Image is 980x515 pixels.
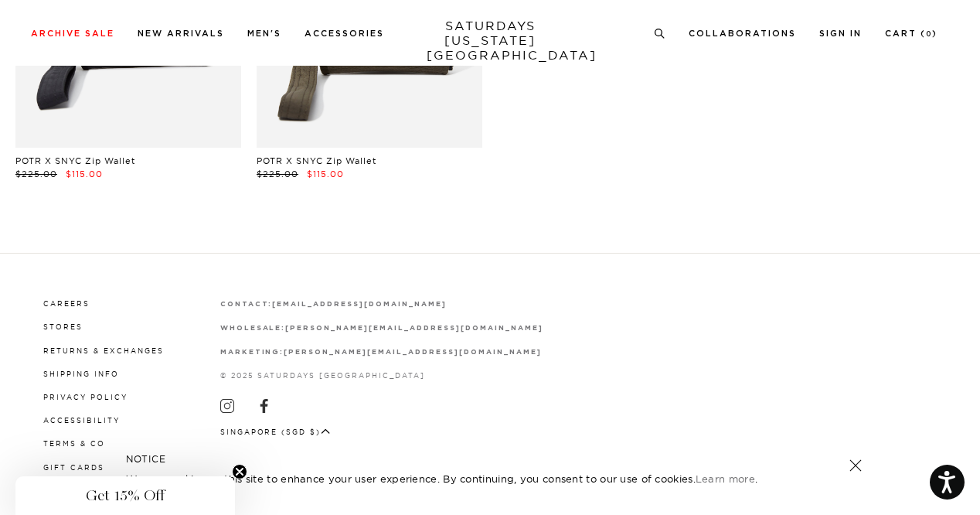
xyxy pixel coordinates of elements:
[220,370,543,381] p: © 2025 Saturdays [GEOGRAPHIC_DATA]
[43,370,119,378] a: Shipping Info
[257,169,298,179] span: $225.00
[307,169,344,179] span: $115.00
[689,29,796,38] a: Collaborations
[15,169,57,179] span: $225.00
[819,29,862,38] a: Sign In
[232,464,247,479] button: Close teaser
[696,472,755,485] a: Learn more
[305,29,384,38] a: Accessories
[126,452,854,466] h5: NOTICE
[86,486,165,505] span: Get 15% Off
[15,476,235,515] div: Get 15% OffClose teaser
[247,29,281,38] a: Men's
[138,29,224,38] a: New Arrivals
[220,426,331,438] button: Singapore (SGD $)
[43,439,154,448] a: Terms & Conditions
[126,471,799,486] p: We use cookies on this site to enhance your user experience. By continuing, you consent to our us...
[272,301,446,308] strong: [EMAIL_ADDRESS][DOMAIN_NAME]
[43,463,104,472] a: Gift Cards
[43,346,164,355] a: Returns & Exchanges
[285,323,543,332] a: [PERSON_NAME][EMAIL_ADDRESS][DOMAIN_NAME]
[31,29,114,38] a: Archive Sale
[284,349,541,356] strong: [PERSON_NAME][EMAIL_ADDRESS][DOMAIN_NAME]
[43,322,83,331] a: Stores
[220,349,284,356] strong: marketing:
[272,299,446,308] a: [EMAIL_ADDRESS][DOMAIN_NAME]
[43,299,90,308] a: Careers
[66,169,103,179] span: $115.00
[284,347,541,356] a: [PERSON_NAME][EMAIL_ADDRESS][DOMAIN_NAME]
[220,301,273,308] strong: contact:
[285,325,543,332] strong: [PERSON_NAME][EMAIL_ADDRESS][DOMAIN_NAME]
[220,325,286,332] strong: wholesale:
[427,19,554,63] a: SATURDAYS[US_STATE][GEOGRAPHIC_DATA]
[43,393,128,401] a: Privacy Policy
[15,155,135,166] a: POTR X SNYC Zip Wallet
[885,29,937,38] a: Cart (0)
[926,31,932,38] small: 0
[257,155,376,166] a: POTR X SNYC Zip Wallet
[43,416,120,425] a: Accessibility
